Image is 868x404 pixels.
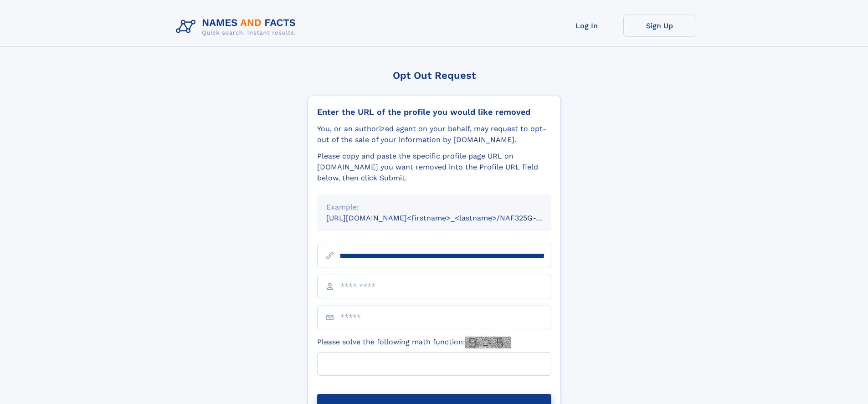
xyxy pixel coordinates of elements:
[550,15,623,37] a: Log In
[326,214,569,222] small: [URL][DOMAIN_NAME]<firstname>_<lastname>/NAF325G-xxxxxxxx
[317,337,511,348] label: Please solve the following math function:
[623,15,696,37] a: Sign Up
[326,202,542,213] div: Example:
[308,70,561,81] div: Opt Out Request
[317,107,551,117] div: Enter the URL of the profile you would like removed
[317,123,551,145] div: You, or an authorized agent on your behalf, may request to opt-out of the sale of your informatio...
[317,151,551,184] div: Please copy and paste the specific profile page URL on [DOMAIN_NAME] you want removed into the Pr...
[172,15,303,39] img: Logo Names and Facts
